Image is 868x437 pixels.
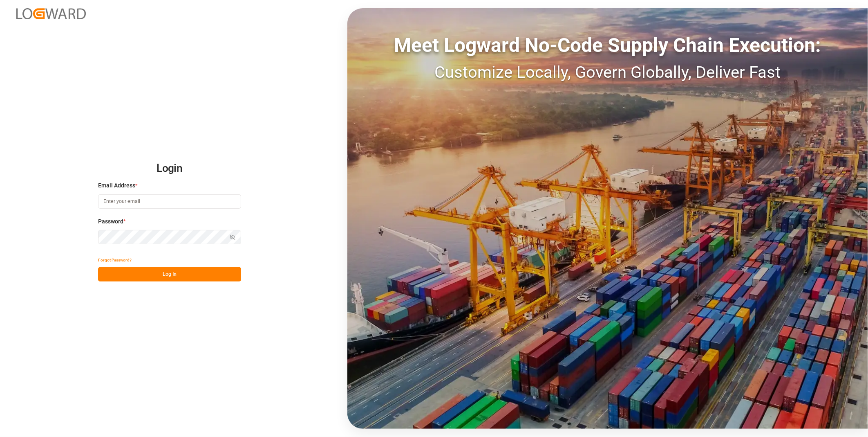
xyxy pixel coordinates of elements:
[347,60,868,85] div: Customize Locally, Govern Globally, Deliver Fast
[16,8,86,19] img: Logward_new_orange.png
[98,267,241,282] button: Log In
[98,253,132,267] button: Forgot Password?
[98,217,123,226] span: Password
[98,155,241,182] h2: Login
[347,31,868,60] div: Meet Logward No-Code Supply Chain Execution:
[98,194,241,209] input: Enter your email
[98,181,135,190] span: Email Address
